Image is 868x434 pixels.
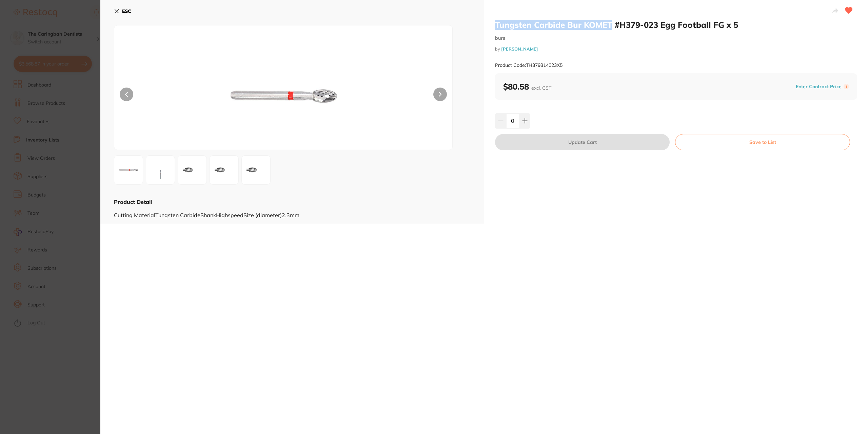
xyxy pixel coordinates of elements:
[114,199,152,205] b: Product Detail
[675,134,850,150] button: Save to List
[794,83,844,90] button: Enter Contract Price
[844,84,849,89] label: i
[116,158,141,182] img: MDIzWDUuanBn
[244,158,268,182] img: MDIzWDVfNS5qcGc
[182,42,384,150] img: MDIzWDUuanBn
[114,5,131,17] button: ESC
[501,46,538,52] a: [PERSON_NAME]
[495,134,670,150] button: Update Cart
[114,206,471,218] div: Cutting MaterialTungsten CarbideShankHighspeedSize (diameter)2.3mm
[531,85,551,91] span: excl. GST
[148,158,173,182] img: MDIzWDVfMi5qcGc
[180,158,204,182] img: MDIzWDVfMy5qcGc
[503,81,551,92] b: $80.58
[495,20,857,30] h2: Tungsten Carbide Bur KOMET #H379-023 Egg Football FG x 5
[495,62,563,68] small: Product Code: TH379314023X5
[495,35,857,41] small: burs
[122,8,131,14] b: ESC
[495,46,857,52] small: by
[212,158,236,182] img: MDIzWDVfNC5qcGc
